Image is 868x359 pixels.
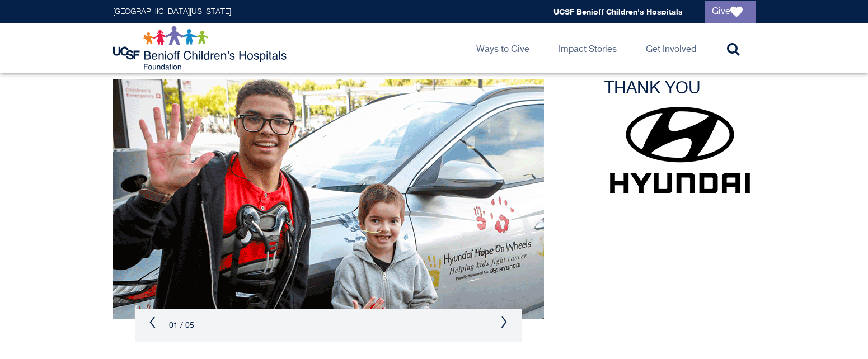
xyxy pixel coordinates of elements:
[637,23,705,73] a: Get Involved
[113,8,231,16] a: [GEOGRAPHIC_DATA][US_STATE]
[610,107,750,193] img: Hyundai Hope on Wheels
[113,26,289,70] img: Logo for UCSF Benioff Children's Hospitals Foundation
[550,23,626,73] a: Impact Stories
[553,7,683,16] a: UCSF Benioff Children's Hospitals
[169,322,194,329] span: 01 / 05
[501,315,508,329] button: Next
[604,79,756,99] h3: THANK YOU
[113,79,544,319] img: two patients wave at the camera with painted hands
[705,1,756,23] a: Give
[149,315,156,329] button: Previous
[467,23,538,73] a: Ways to Give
